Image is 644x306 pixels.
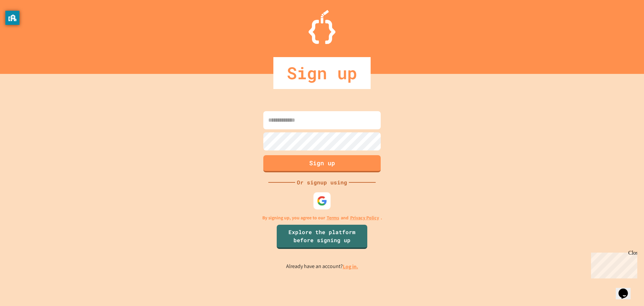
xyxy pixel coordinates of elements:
[3,3,46,43] div: Chat with us now!Close
[273,57,371,89] div: Sign up
[317,195,327,206] img: google-icon.svg
[327,214,339,221] a: Terms
[5,11,19,25] button: privacy banner
[588,250,637,278] iframe: chat widget
[286,262,358,271] p: Already have an account?
[263,155,381,172] button: Sign up
[262,214,382,221] p: By signing up, you agree to our and .
[350,214,379,221] a: Privacy Policy
[277,225,367,249] a: Explore the platform before signing up
[343,263,358,270] a: Log in.
[616,279,637,299] iframe: chat widget
[295,178,349,186] div: Or signup using
[309,10,335,44] img: Logo.svg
